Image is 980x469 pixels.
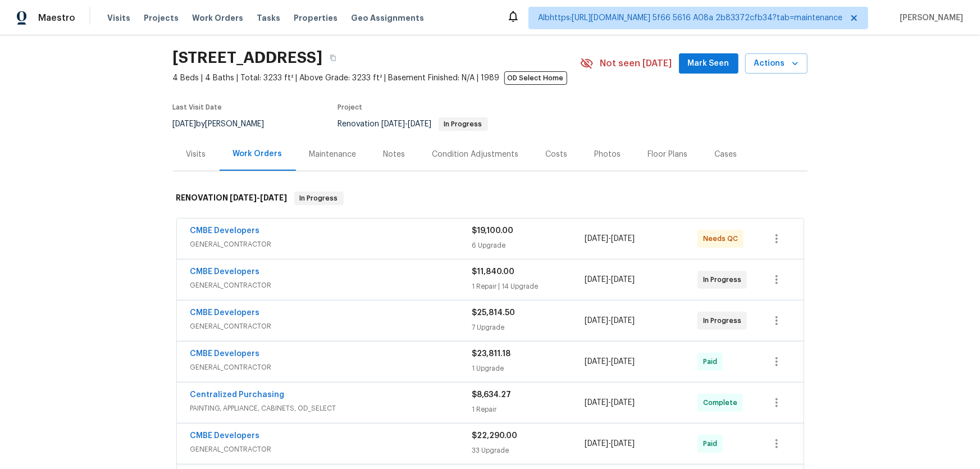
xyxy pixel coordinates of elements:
[472,268,515,276] span: $11,840.00
[173,104,222,111] span: Last Visit Date
[190,362,472,373] span: GENERAL_CONTRACTOR
[585,317,608,325] span: [DATE]
[173,52,323,63] h2: [STREET_ADDRESS]
[703,233,742,244] span: Needs QC
[440,121,487,128] span: In Progress
[585,438,635,449] span: -
[233,148,282,160] div: Work Orders
[585,235,608,243] span: [DATE]
[585,397,635,408] span: -
[338,104,363,111] span: Project
[472,227,514,235] span: $19,100.00
[611,276,635,284] span: [DATE]
[754,57,799,71] span: Actions
[472,350,511,358] span: $23,811.18
[261,194,288,202] span: [DATE]
[472,404,585,415] div: 1 Repair
[538,12,842,24] span: Albhttps:[URL][DOMAIN_NAME] 5f66 5616 A08a 2b83372cfb34?tab=maintenance
[257,14,280,22] span: Tasks
[546,149,568,160] div: Costs
[294,12,338,24] span: Properties
[351,12,424,24] span: Geo Assignments
[190,444,472,455] span: GENERAL_CONTRACTOR
[611,440,635,448] span: [DATE]
[585,440,608,448] span: [DATE]
[173,180,808,216] div: RENOVATION [DATE]-[DATE]In Progress
[585,233,635,244] span: -
[648,149,688,160] div: Floor Plans
[585,315,635,326] span: -
[585,399,608,407] span: [DATE]
[173,120,197,128] span: [DATE]
[230,194,288,202] span: -
[703,274,746,285] span: In Progress
[176,192,288,205] h6: RENOVATION
[688,57,730,71] span: Mark Seen
[192,12,243,24] span: Work Orders
[173,117,278,131] div: by [PERSON_NAME]
[190,309,260,317] a: CMBE Developers
[679,53,739,74] button: Mark Seen
[504,71,567,85] span: OD Select Home
[595,149,621,160] div: Photos
[382,120,432,128] span: -
[190,403,472,414] span: PAINTING, APPLIANCE, CABINETS, OD_SELECT
[190,391,285,399] a: Centralized Purchasing
[190,227,260,235] a: CMBE Developers
[408,120,432,128] span: [DATE]
[190,280,472,291] span: GENERAL_CONTRACTOR
[472,322,585,333] div: 7 Upgrade
[190,321,472,332] span: GENERAL_CONTRACTOR
[382,120,405,128] span: [DATE]
[472,240,585,251] div: 6 Upgrade
[600,58,672,69] span: Not seen [DATE]
[715,149,737,160] div: Cases
[295,193,343,204] span: In Progress
[472,281,585,292] div: 1 Repair | 14 Upgrade
[703,438,722,449] span: Paid
[611,358,635,366] span: [DATE]
[703,356,722,367] span: Paid
[585,358,608,366] span: [DATE]
[611,317,635,325] span: [DATE]
[190,432,260,440] a: CMBE Developers
[585,276,608,284] span: [DATE]
[585,274,635,285] span: -
[472,432,518,440] span: $22,290.00
[472,363,585,374] div: 1 Upgrade
[230,194,257,202] span: [DATE]
[38,12,75,24] span: Maestro
[173,72,580,84] span: 4 Beds | 4 Baths | Total: 3233 ft² | Above Grade: 3233 ft² | Basement Finished: N/A | 1989
[472,391,512,399] span: $8,634.27
[745,53,808,74] button: Actions
[107,12,130,24] span: Visits
[611,399,635,407] span: [DATE]
[338,120,488,128] span: Renovation
[895,12,963,24] span: [PERSON_NAME]
[190,350,260,358] a: CMBE Developers
[144,12,179,24] span: Projects
[323,48,343,68] button: Copy Address
[703,315,746,326] span: In Progress
[472,445,585,456] div: 33 Upgrade
[190,268,260,276] a: CMBE Developers
[186,149,206,160] div: Visits
[432,149,519,160] div: Condition Adjustments
[611,235,635,243] span: [DATE]
[190,239,472,250] span: GENERAL_CONTRACTOR
[703,397,742,408] span: Complete
[472,309,516,317] span: $25,814.50
[585,356,635,367] span: -
[384,149,405,160] div: Notes
[309,149,357,160] div: Maintenance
